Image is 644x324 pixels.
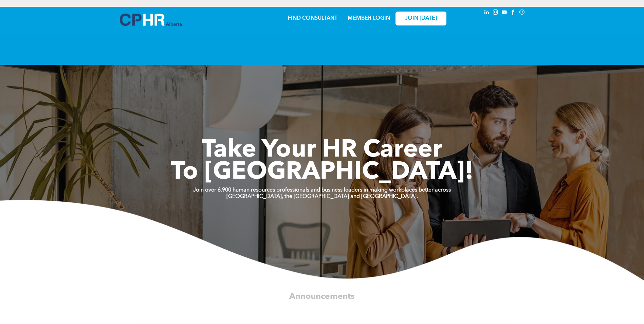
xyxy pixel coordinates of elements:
a: instagram [492,8,499,18]
a: youtube [501,8,508,18]
a: JOIN [DATE] [395,12,446,25]
span: Announcements [289,292,354,301]
a: facebook [510,8,517,18]
a: linkedin [483,8,491,18]
span: Take Your HR Career [202,138,442,163]
img: A blue and white logo for cp alberta [120,14,182,26]
a: MEMBER LOGIN [348,16,390,21]
a: Social network [518,8,526,18]
strong: Join over 6,900 human resources professionals and business leaders in making workplaces better ac... [193,187,451,193]
span: To [GEOGRAPHIC_DATA]! [171,160,474,185]
span: JOIN [DATE] [405,15,437,22]
strong: [GEOGRAPHIC_DATA], the [GEOGRAPHIC_DATA] and [GEOGRAPHIC_DATA]. [226,194,418,199]
a: FIND CONSULTANT [288,16,337,21]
